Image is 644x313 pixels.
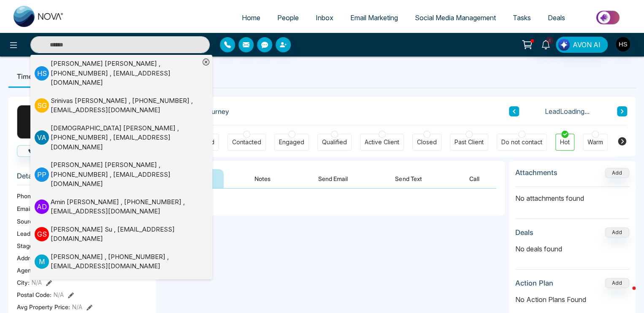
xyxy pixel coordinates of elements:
span: Social Media Management [415,13,496,22]
div: Do not contact [501,138,542,146]
div: Closed [417,138,437,146]
p: G S [35,227,49,241]
div: Contacted [232,138,261,146]
span: Source: [17,217,38,226]
p: A D [35,200,49,214]
div: Srinivas [PERSON_NAME] , [PHONE_NUMBER] , [EMAIL_ADDRESS][DOMAIN_NAME] [51,96,200,115]
button: Add [605,278,629,288]
div: Past Client [455,138,484,146]
div: D [17,105,51,139]
h3: Action Plan [515,279,553,287]
span: Phone: [17,192,36,200]
span: Inbox [316,13,333,22]
div: Hot [560,138,570,146]
div: Amin [PERSON_NAME] , [PHONE_NUMBER] , [EMAIL_ADDRESS][DOMAIN_NAME] [51,197,200,216]
span: Deals [548,13,565,22]
button: Add [605,227,629,237]
a: Email Marketing [342,10,406,26]
span: Agent: [17,266,35,275]
p: M [35,254,49,269]
a: 4 [536,37,556,51]
span: Postal Code : [17,290,51,299]
button: Call [452,169,496,188]
span: N/A [54,290,64,299]
iframe: Intercom live chat [615,284,636,305]
span: 4 [546,37,553,44]
span: People [277,13,299,22]
img: Lead Flow [558,39,570,51]
button: AVON AI [556,37,608,53]
p: P P [35,167,49,182]
a: Inbox [307,10,342,26]
span: Add [605,169,629,176]
a: Home [233,10,269,26]
h3: Deals [515,228,533,237]
h3: Attachments [515,168,557,177]
button: Notes [238,169,287,188]
div: Engaged [279,138,304,146]
div: [DEMOGRAPHIC_DATA] [PERSON_NAME] , [PHONE_NUMBER] , [EMAIL_ADDRESS][DOMAIN_NAME] [51,124,200,152]
span: N/A [72,302,82,311]
span: Address: [17,254,53,262]
button: Send Text [378,169,438,188]
a: Social Media Management [406,10,504,26]
span: Home [242,13,260,22]
div: [PERSON_NAME] [PERSON_NAME] , [PHONE_NUMBER] , [EMAIL_ADDRESS][DOMAIN_NAME] [51,59,200,88]
button: Add [605,168,629,178]
p: No Action Plans Found [515,294,629,305]
div: [PERSON_NAME] , [PHONE_NUMBER] , [EMAIL_ADDRESS][DOMAIN_NAME] [51,252,200,271]
button: Call [17,145,58,157]
a: People [269,10,307,26]
p: S G [35,98,49,113]
div: Warm [587,138,603,146]
h3: Details [17,172,148,185]
span: Lead Type: [17,229,47,238]
span: Tasks [513,13,531,22]
button: Send Email [301,169,365,188]
span: Avg Property Price : [17,302,70,311]
div: Qualified [322,138,347,146]
p: No attachments found [515,187,629,203]
div: Loading... [169,197,496,207]
p: No deals found [515,244,629,254]
span: Email Marketing [350,13,398,22]
span: Stage: [17,241,35,250]
a: Deals [539,10,574,26]
img: User Avatar [616,37,630,51]
span: N/A [32,278,42,287]
span: Email: [17,204,33,213]
li: Timeline [8,65,52,88]
span: Lead Loading... [545,106,590,116]
div: Active Client [365,138,399,146]
a: Tasks [504,10,539,26]
div: [PERSON_NAME] [PERSON_NAME] , [PHONE_NUMBER] , [EMAIL_ADDRESS][DOMAIN_NAME] [51,160,200,189]
p: V A [35,130,49,145]
p: H S [35,66,49,81]
img: Market-place.gif [578,8,639,27]
span: AVON AI [573,40,601,50]
img: Nova CRM Logo [14,6,64,27]
div: [PERSON_NAME] Su , [EMAIL_ADDRESS][DOMAIN_NAME] [51,225,200,244]
span: City : [17,278,30,287]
